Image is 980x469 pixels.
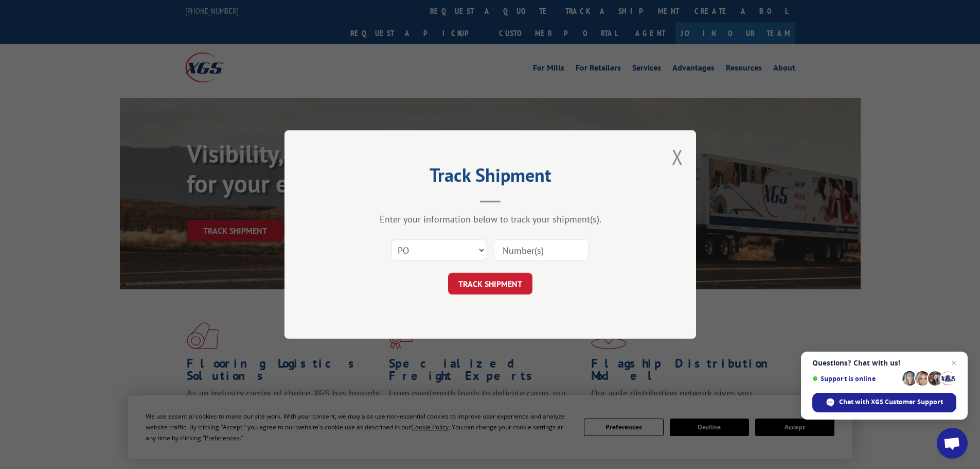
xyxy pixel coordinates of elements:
[336,213,645,225] div: Enter your information below to track your shipment(s).
[812,375,899,383] span: Support is online
[937,428,968,459] div: Open chat
[839,397,943,407] span: Chat with XGS Customer Support
[812,393,956,412] div: Chat with XGS Customer Support
[812,359,956,367] span: Questions? Chat with us!
[448,273,532,294] button: TRACK SHIPMENT
[948,357,960,369] span: Close chat
[336,168,645,187] h2: Track Shipment
[672,143,683,170] button: Close modal
[494,239,589,261] input: Number(s)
